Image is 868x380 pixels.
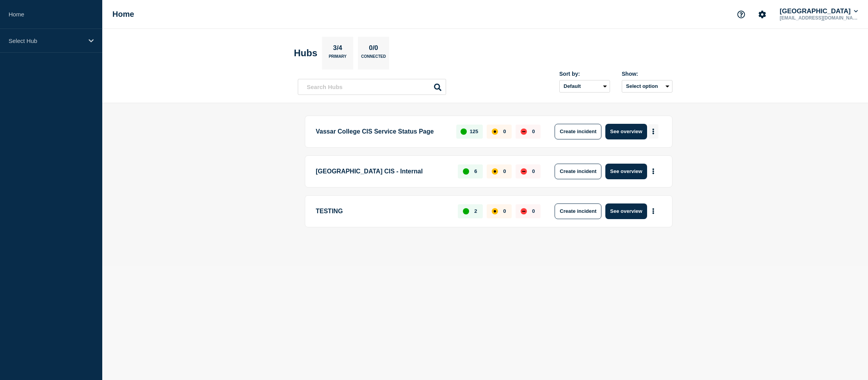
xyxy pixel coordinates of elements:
[503,128,506,134] p: 0
[474,208,477,214] p: 2
[605,164,647,179] button: See overview
[521,208,527,214] div: down
[316,164,449,179] p: [GEOGRAPHIC_DATA] CIS - Internal
[9,37,84,44] p: Select Hub
[298,79,446,95] input: Search Hubs
[532,128,535,134] p: 0
[605,124,647,139] button: See overview
[492,168,498,175] div: affected
[492,128,498,135] div: affected
[532,168,535,174] p: 0
[470,128,478,134] p: 125
[605,203,647,219] button: See overview
[463,168,469,175] div: up
[754,6,770,23] button: Account settings
[555,203,601,219] button: Create incident
[622,80,672,93] button: Select option
[316,203,449,219] p: TESTING
[329,54,347,62] p: Primary
[778,7,859,15] button: [GEOGRAPHIC_DATA]
[733,6,749,23] button: Support
[294,48,317,59] h2: Hubs
[112,10,134,19] h1: Home
[555,164,601,179] button: Create incident
[474,168,477,174] p: 6
[648,164,658,178] button: More actions
[366,44,381,54] p: 0/0
[521,168,527,175] div: down
[461,128,467,135] div: up
[492,208,498,214] div: affected
[503,208,506,214] p: 0
[778,15,859,21] p: [EMAIL_ADDRESS][DOMAIN_NAME]
[316,124,447,139] p: Vassar College CIS Service Status Page
[622,71,672,77] div: Show:
[559,71,610,77] div: Sort by:
[648,124,658,139] button: More actions
[503,168,506,174] p: 0
[559,80,610,93] select: Sort by
[361,54,386,62] p: Connected
[330,44,345,54] p: 3/4
[463,208,469,214] div: up
[555,124,601,139] button: Create incident
[648,204,658,218] button: More actions
[532,208,535,214] p: 0
[521,128,527,135] div: down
